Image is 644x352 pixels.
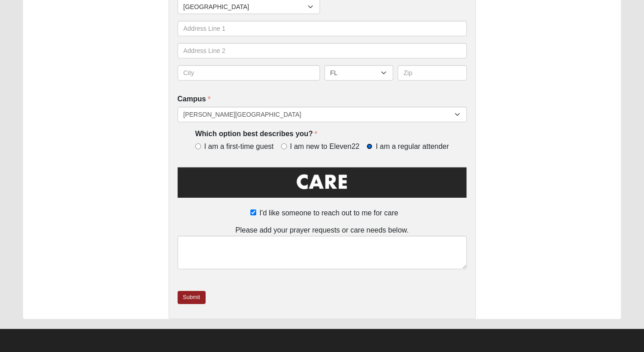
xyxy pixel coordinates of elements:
input: Address Line 2 [178,43,467,58]
span: I'd like someone to reach out to me for care [259,209,398,217]
span: I am a first-time guest [204,142,274,152]
span: I am new to Eleven22 [290,142,360,152]
input: City [178,65,320,81]
div: Please add your prayer requests or care needs below. [178,225,467,269]
img: Care.png [178,165,467,206]
input: I am a first-time guest [195,143,201,149]
input: I am a regular attender [367,143,372,149]
span: I am a regular attender [376,142,449,152]
label: Campus [178,94,211,105]
label: Which option best describes you? [195,129,317,139]
input: I'd like someone to reach out to me for care [250,209,256,215]
a: Submit [178,291,206,304]
input: I am new to Eleven22 [281,143,287,149]
input: Zip [398,65,467,81]
input: Address Line 1 [178,21,467,36]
